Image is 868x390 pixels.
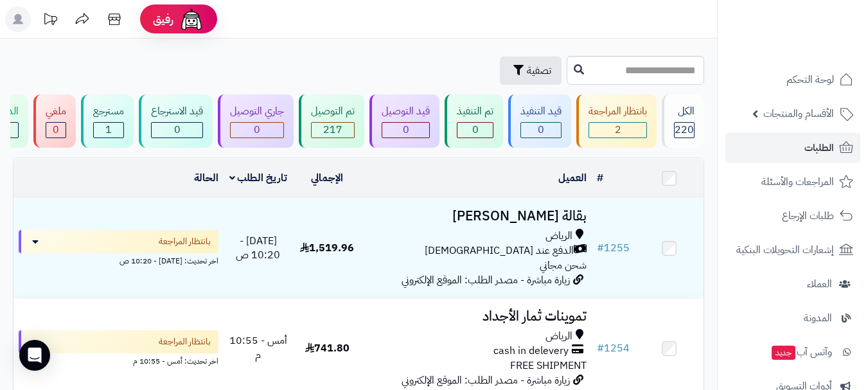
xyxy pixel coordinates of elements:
[558,170,587,186] a: العميل
[597,240,604,256] span: #
[615,122,621,137] span: 2
[500,57,562,85] button: تصفية
[367,209,587,224] h3: بقالة [PERSON_NAME]
[46,104,66,119] div: ملغي
[589,123,646,137] div: 2
[804,139,834,157] span: الطلبات
[472,122,479,137] span: 0
[305,341,350,356] span: 741.80
[19,353,218,367] div: اخر تحديث: أمس - 10:55 م
[236,233,280,263] span: [DATE] - 10:20 ص
[367,309,587,324] h3: تموينات ثمار الأجداد
[136,94,215,148] a: قيد الاسترجاع 0
[510,358,587,373] span: FREE SHIPMENT
[545,329,572,344] span: الرياض
[725,269,860,299] a: العملاء
[159,235,211,248] span: بانتظار المراجعة
[93,104,124,119] div: مسترجع
[674,104,695,119] div: الكل
[589,104,647,119] div: بانتظار المراجعة
[300,240,354,256] span: 1,519.96
[725,166,860,197] a: المراجعات والأسئلة
[194,170,218,186] a: الحالة
[597,341,630,356] a: #1254
[94,123,123,137] div: 1
[597,341,604,356] span: #
[312,123,354,137] div: 217
[597,240,630,256] a: #1255
[402,373,570,388] span: زيارة مباشرة - مصدر الطلب: الموقع الإلكتروني
[770,343,832,361] span: وآتس آب
[215,94,296,148] a: جاري التوصيل 0
[425,244,574,258] span: الدفع عند [DEMOGRAPHIC_DATA]
[152,123,202,137] div: 0
[19,340,50,371] div: Open Intercom Messenger
[31,94,78,148] a: ملغي 0
[772,346,795,360] span: جديد
[763,105,834,123] span: الأقسام والمنتجات
[78,94,136,148] a: مسترجع 1
[725,64,860,95] a: لوحة التحكم
[659,94,707,148] a: الكل220
[442,94,506,148] a: تم التنفيذ 0
[296,94,367,148] a: تم التوصيل 217
[34,6,66,35] a: تحديثات المنصة
[527,63,551,78] span: تصفية
[506,94,574,148] a: قيد التنفيذ 0
[538,122,544,137] span: 0
[403,122,409,137] span: 0
[367,94,442,148] a: قيد التوصيل 0
[457,104,493,119] div: تم التنفيذ
[725,337,860,368] a: وآتس آبجديد
[179,6,204,32] img: ai-face.png
[725,200,860,231] a: طلبات الإرجاع
[725,303,860,333] a: المدونة
[231,123,283,137] div: 0
[229,333,287,363] span: أمس - 10:55 م
[230,104,284,119] div: جاري التوصيل
[521,123,561,137] div: 0
[229,170,288,186] a: تاريخ الطلب
[725,132,860,163] a: الطلبات
[311,104,355,119] div: تم التوصيل
[786,71,834,89] span: لوحة التحكم
[382,104,430,119] div: قيد التوصيل
[46,123,66,137] div: 0
[761,173,834,191] span: المراجعات والأسئلة
[402,272,570,288] span: زيارة مباشرة - مصدر الطلب: الموقع الإلكتروني
[105,122,112,137] span: 1
[597,170,603,186] a: #
[174,122,181,137] span: 0
[159,335,211,348] span: بانتظار المراجعة
[520,104,562,119] div: قيد التنفيذ
[736,241,834,259] span: إشعارات التحويلات البنكية
[782,207,834,225] span: طلبات الإرجاع
[804,309,832,327] span: المدونة
[493,344,569,359] span: cash in delevery
[807,275,832,293] span: العملاء
[574,94,659,148] a: بانتظار المراجعة 2
[254,122,260,137] span: 0
[545,229,572,244] span: الرياض
[382,123,429,137] div: 0
[725,235,860,265] a: إشعارات التحويلات البنكية
[457,123,493,137] div: 0
[151,104,203,119] div: قيد الاسترجاع
[540,258,587,273] span: شحن مجاني
[311,170,343,186] a: الإجمالي
[19,253,218,267] div: اخر تحديث: [DATE] - 10:20 ص
[323,122,342,137] span: 217
[781,35,856,62] img: logo-2.png
[53,122,59,137] span: 0
[153,12,173,27] span: رفيق
[675,122,694,137] span: 220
